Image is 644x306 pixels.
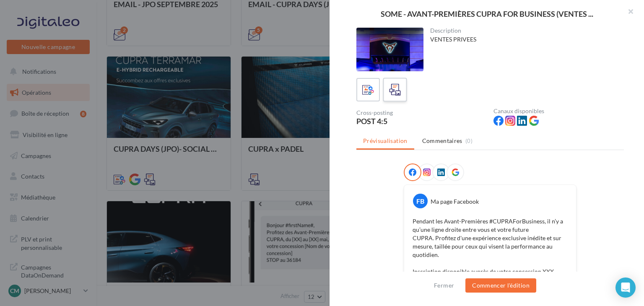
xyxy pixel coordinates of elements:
[356,117,487,125] div: POST 4:5
[615,277,636,298] div: Open Intercom Messenger
[422,137,462,145] span: Commentaires
[413,217,568,276] p: Pendant les Avant-Premières #CUPRAForBusiness, il n’y a qu’une ligne droite entre vous et votre f...
[431,280,457,290] button: Fermer
[493,108,624,114] div: Canaux disponibles
[430,35,618,44] div: VENTES PRIVEES
[381,10,593,18] span: SOME - AVANT-PREMIÈRES CUPRA FOR BUSINESS (VENTES ...
[431,197,479,206] div: Ma page Facebook
[430,28,618,34] div: Description
[356,110,487,116] div: Cross-posting
[413,194,428,208] div: FB
[465,278,536,293] button: Commencer l'édition
[465,137,473,144] span: (0)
